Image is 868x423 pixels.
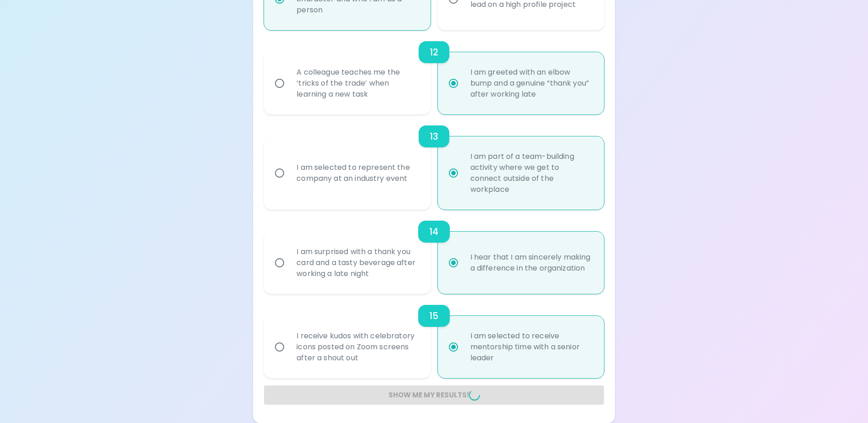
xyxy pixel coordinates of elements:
div: I am selected to receive mentorship time with a senior leader [463,320,599,374]
div: choice-group-check [264,294,604,378]
div: choice-group-check [264,30,604,114]
div: I am part of a team-building activity where we get to connect outside of the workplace [463,140,599,206]
div: A colleague teaches me the ‘tricks of the trade’ when learning a new task [289,56,425,111]
h6: 14 [429,224,438,239]
div: choice-group-check [264,210,604,294]
div: I hear that I am sincerely making a difference in the organization [463,241,599,285]
div: I am surprised with a thank you card and a tasty beverage after working a late night [289,235,425,290]
h6: 12 [430,45,438,60]
div: choice-group-check [264,114,604,210]
div: I am greeted with an elbow bump and a genuine “thank you” after working late [463,56,599,111]
div: I am selected to represent the company at an industry event [289,151,425,195]
h6: 13 [430,129,438,144]
div: I receive kudos with celebratory icons posted on Zoom screens after a shout out [289,320,425,374]
h6: 15 [429,309,438,323]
